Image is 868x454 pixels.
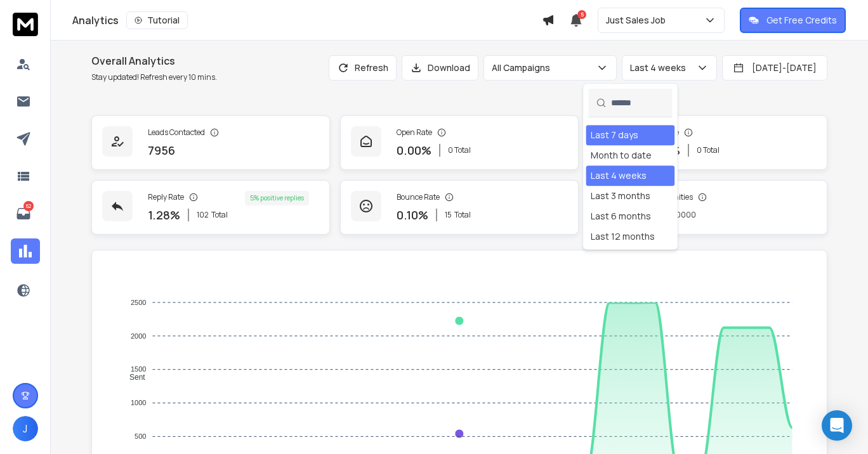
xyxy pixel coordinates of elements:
tspan: 2500 [131,299,146,306]
a: Leads Contacted7956 [91,115,330,170]
tspan: 1000 [131,399,146,406]
span: 5 [577,10,586,19]
button: Tutorial [126,11,188,29]
a: Opportunities5$10000 [589,180,827,235]
button: J [13,416,38,441]
p: 0.00 % [397,141,431,159]
span: 15 [445,210,452,220]
div: Last 3 months [591,190,650,202]
span: Total [211,210,228,220]
button: Download [402,55,478,81]
a: 62 [11,201,36,226]
span: 102 [197,210,209,220]
p: Get Free Credits [766,14,837,27]
p: Last 4 weeks [630,62,691,74]
button: Get Free Credits [740,8,846,33]
button: [DATE]-[DATE] [722,55,827,81]
span: Total [454,210,471,220]
tspan: 2000 [131,332,146,340]
a: Click Rate0.00%0 Total [589,115,827,170]
p: Open Rate [397,127,432,138]
p: 0 Total [448,145,471,155]
p: $ 10000 [669,210,696,220]
p: Stay updated! Refresh every 10 mins. [91,72,217,82]
p: 62 [23,201,34,211]
div: Open Intercom Messenger [822,410,852,441]
p: 0.10 % [397,206,428,224]
p: Download [428,62,470,74]
div: Analytics [72,11,542,29]
button: Refresh [329,55,397,81]
p: 1.28 % [148,206,180,224]
tspan: 1500 [131,365,146,373]
p: Refresh [355,62,388,74]
div: 5 % positive replies [245,191,309,205]
span: Sent [120,373,145,382]
p: Reply Rate [148,192,184,202]
div: Month to date [591,149,652,162]
div: Last 12 months [591,230,655,243]
p: Leads Contacted [148,127,205,138]
p: Just Sales Job [606,14,671,27]
div: Last 7 days [591,129,638,141]
a: Reply Rate1.28%102Total5% positive replies [91,180,330,235]
tspan: 500 [135,432,146,440]
p: All Campaigns [492,62,555,74]
p: Bounce Rate [397,192,440,202]
p: 7956 [148,141,175,159]
a: Open Rate0.00%0 Total [340,115,579,170]
h1: Overall Analytics [91,53,217,68]
p: 0 Total [697,145,720,155]
div: Last 4 weeks [591,169,647,182]
div: Last 6 months [591,210,651,223]
a: Bounce Rate0.10%15Total [340,180,579,235]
